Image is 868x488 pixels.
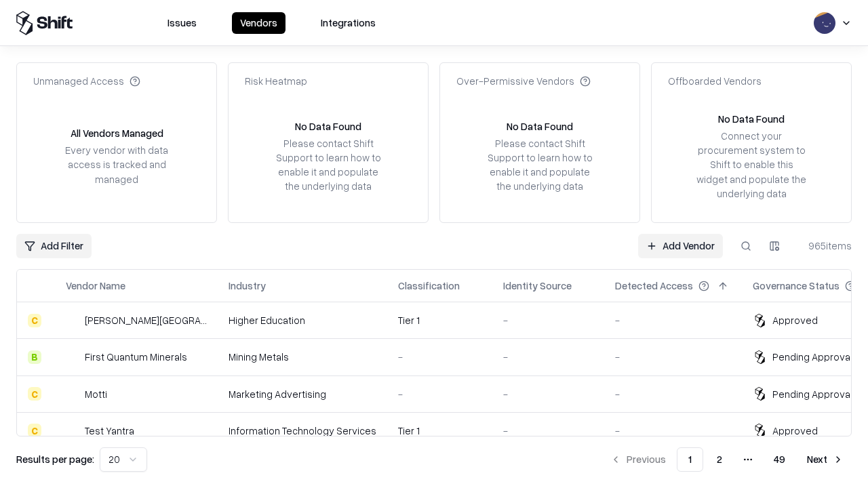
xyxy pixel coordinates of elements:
[33,74,140,88] div: Unmanaged Access
[456,74,591,88] div: Over-Permissive Vendors
[232,12,285,34] button: Vendors
[60,143,173,186] div: Every vendor with data access is tracked and managed
[295,119,361,134] div: No Data Found
[272,136,384,194] div: Please contact Shift Support to learn how to enable it and populate the underlying data
[398,279,460,293] div: Classification
[85,387,107,401] div: Motti
[16,234,92,258] button: Add Filter
[503,313,593,327] div: -
[66,314,79,327] img: Reichman University
[677,447,703,472] button: 1
[229,279,266,293] div: Industry
[753,279,840,293] div: Governance Status
[16,452,94,466] p: Results per page:
[695,129,808,201] div: Connect your procurement system to Shift to enable this widget and populate the underlying data
[159,12,205,34] button: Issues
[503,279,572,293] div: Identity Source
[229,313,376,327] div: Higher Education
[797,239,852,253] div: 965 items
[718,112,785,126] div: No Data Found
[66,387,79,401] img: Motti
[772,350,852,364] div: Pending Approval
[28,350,41,364] div: B
[602,447,852,472] nav: pagination
[615,424,731,438] div: -
[772,313,818,327] div: Approved
[71,126,163,140] div: All Vendors Managed
[85,313,207,327] div: [PERSON_NAME][GEOGRAPHIC_DATA]
[668,74,762,88] div: Offboarded Vendors
[245,74,307,88] div: Risk Heatmap
[615,279,693,293] div: Detected Access
[763,447,796,472] button: 49
[772,387,852,401] div: Pending Approval
[313,12,384,34] button: Integrations
[706,447,733,472] button: 2
[398,350,481,364] div: -
[772,424,818,438] div: Approved
[85,424,134,438] div: Test Yantra
[398,424,481,438] div: Tier 1
[229,387,376,401] div: Marketing Advertising
[503,387,593,401] div: -
[28,424,41,437] div: C
[638,234,723,258] a: Add Vendor
[28,314,41,327] div: C
[615,387,731,401] div: -
[229,350,376,364] div: Mining Metals
[66,424,79,437] img: Test Yantra
[615,313,731,327] div: -
[503,350,593,364] div: -
[503,424,593,438] div: -
[799,447,852,472] button: Next
[398,387,481,401] div: -
[85,350,187,364] div: First Quantum Minerals
[66,279,125,293] div: Vendor Name
[507,119,573,134] div: No Data Found
[484,136,596,194] div: Please contact Shift Support to learn how to enable it and populate the underlying data
[615,350,731,364] div: -
[66,350,79,364] img: First Quantum Minerals
[229,424,376,438] div: Information Technology Services
[28,387,41,401] div: C
[398,313,481,327] div: Tier 1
